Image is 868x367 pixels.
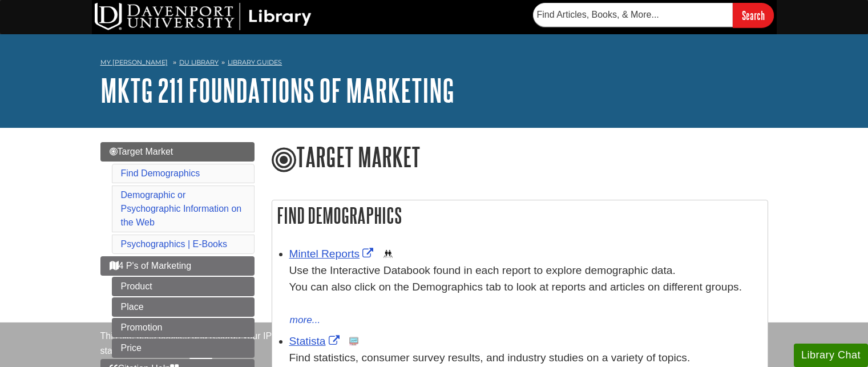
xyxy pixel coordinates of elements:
span: Target Market [110,147,173,156]
img: DU Library [95,3,312,30]
input: Find Articles, Books, & More... [533,3,733,27]
a: Promotion [112,318,255,337]
span: 4 P's of Marketing [110,261,192,271]
a: DU Library [179,58,219,66]
a: Place [112,297,255,317]
p: Find statistics, consumer survey results, and industry studies on a variety of topics. [289,350,762,366]
a: MKTG 211 Foundations of Marketing [100,72,454,108]
a: Psychographics | E-Books [121,239,227,249]
img: Demographics [383,249,393,259]
nav: breadcrumb [100,55,768,73]
a: Price [112,338,255,358]
a: 4 P's of Marketing [100,256,255,276]
img: Statistics [349,337,358,346]
button: Library Chat [794,344,868,367]
div: Use the Interactive Databook found in each report to explore demographic data. You can also click... [289,263,762,312]
a: My [PERSON_NAME] [100,58,168,67]
a: Library Guides [228,58,282,66]
a: Product [112,277,255,296]
a: Link opens in new window [289,248,377,260]
h2: Find Demographics [272,200,768,231]
button: more... [289,312,321,328]
a: Demographic or Psychographic Information on the Web [121,190,242,227]
a: Target Market [100,142,255,162]
input: Search [733,3,774,27]
h1: Target Market [272,142,768,174]
a: Link opens in new window [289,335,342,347]
a: Find Demographics [121,168,200,178]
form: Searches DU Library's articles, books, and more [533,3,774,27]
